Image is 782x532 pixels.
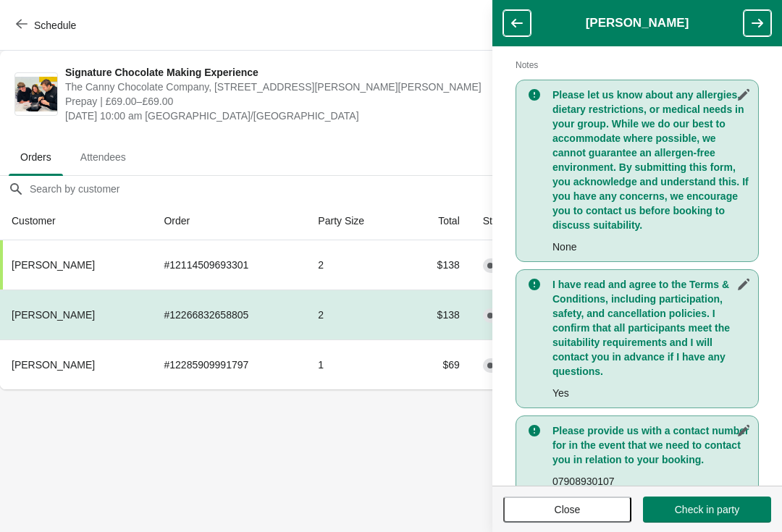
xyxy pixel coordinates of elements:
span: [DATE] 10:00 am [GEOGRAPHIC_DATA]/[GEOGRAPHIC_DATA] [65,109,515,123]
span: Check in party [675,504,739,515]
td: # 12114509693301 [152,240,306,290]
h3: I have read and agree to the Terms & Conditions, including participation, safety, and cancellatio... [552,277,751,379]
td: $138 [405,290,471,339]
th: Party Size [306,202,405,240]
th: Order [152,202,306,240]
span: Signature Chocolate Making Experience [65,65,515,80]
td: $138 [405,240,471,290]
p: None [552,240,751,254]
p: Yes [552,386,751,400]
span: Prepay | £69.00–£69.00 [65,94,515,109]
span: Attendees [69,144,138,170]
td: $69 [405,339,471,389]
span: Orders [9,144,63,170]
th: Status [471,202,558,240]
span: [PERSON_NAME] [12,359,95,371]
h3: Please let us know about any allergies, dietary restrictions, or medical needs in your group. Whi... [552,88,751,232]
h3: Please provide us with a contact number for in the event that we need to contact you in relation ... [552,423,751,467]
h2: Notes [516,58,759,72]
span: Close [555,504,581,515]
td: # 12266832658805 [152,290,306,339]
p: 07908930107 [552,474,751,489]
td: # 12285909991797 [152,339,306,389]
button: Check in party [643,497,771,523]
img: Signature Chocolate Making Experience [15,77,57,111]
button: Close [503,497,631,523]
span: The Canny Chocolate Company, [STREET_ADDRESS][PERSON_NAME][PERSON_NAME] [65,80,515,94]
button: Schedule [7,12,88,38]
th: Total [405,202,471,240]
td: 2 [306,290,405,339]
td: 2 [306,240,405,290]
span: Schedule [34,20,76,31]
td: 1 [306,339,405,389]
span: [PERSON_NAME] [12,309,95,321]
span: [PERSON_NAME] [12,259,95,271]
h1: [PERSON_NAME] [531,16,744,30]
input: Search by customer [29,176,782,202]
